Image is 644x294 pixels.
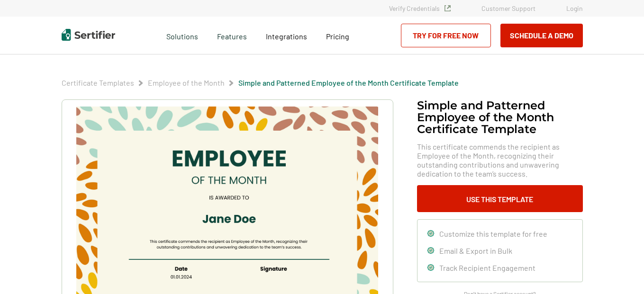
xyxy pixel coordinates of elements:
[439,263,535,272] span: Track Recipient Engagement
[62,78,134,88] span: Certificate Templates
[62,78,134,87] a: Certificate Templates
[166,29,198,41] span: Solutions
[62,29,115,41] img: Sertifier | Digital Credentialing Platform
[148,78,225,88] span: Employee of the Month
[148,78,225,87] a: Employee of the Month
[481,4,535,12] a: Customer Support
[566,4,583,12] a: Login
[417,99,583,135] h1: Simple and Patterned Employee of the Month Certificate Template
[389,4,451,12] a: Verify Credentials
[401,24,491,47] a: Try for Free Now
[238,78,459,87] a: Simple and Patterned Employee of the Month Certificate Template
[62,78,459,88] div: Breadcrumb
[266,32,307,41] span: Integrations
[444,5,451,11] img: Verified
[238,78,459,88] span: Simple and Patterned Employee of the Month Certificate Template
[217,29,247,41] span: Features
[326,32,349,41] span: Pricing
[417,185,583,212] button: Use This Template
[417,142,583,178] span: This certificate commends the recipient as Employee of the Month, recognizing their outstanding c...
[266,29,307,41] a: Integrations
[439,246,512,255] span: Email & Export in Bulk
[439,229,547,238] span: Customize this template for free
[326,29,349,41] a: Pricing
